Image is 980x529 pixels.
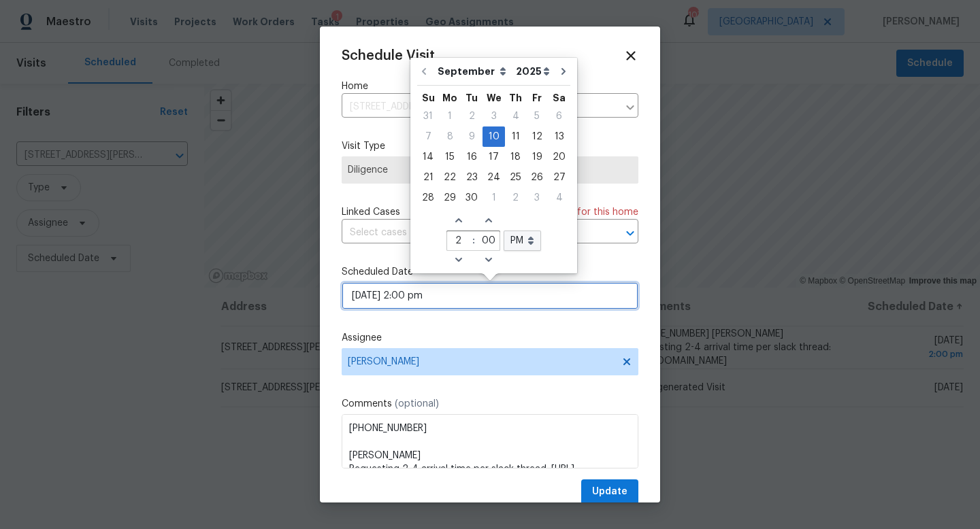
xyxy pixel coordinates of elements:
[461,107,483,126] div: 2
[417,106,439,126] div: Sun Aug 31 2025
[505,107,526,126] div: 4
[483,127,505,146] div: 10
[621,224,640,243] button: Open
[417,167,439,188] div: Sun Sep 21 2025
[526,188,548,208] div: Fri Oct 03 2025
[477,251,500,270] span: Decrease minutes
[439,107,461,126] div: 1
[439,168,461,187] div: 22
[483,148,505,167] div: 17
[417,147,439,167] div: Sun Sep 14 2025
[526,147,548,167] div: Fri Sep 19 2025
[417,107,439,126] div: 31
[342,414,638,468] textarea: [PHONE_NUMBER] [PERSON_NAME] Requesting 2-4 arrival time per slack thread: [URL][DOMAIN_NAME]
[623,48,638,63] span: Close
[461,106,483,126] div: Tue Sep 02 2025
[512,61,553,82] select: Year
[483,106,505,126] div: Wed Sep 03 2025
[348,356,615,367] span: [PERSON_NAME]
[439,126,461,147] div: Mon Sep 08 2025
[548,188,570,208] div: Sat Oct 04 2025
[505,188,526,208] div: Thu Oct 02 2025
[548,168,570,187] div: 27
[509,93,522,103] abbr: Thursday
[526,126,548,147] div: Fri Sep 12 2025
[526,167,548,188] div: Fri Sep 26 2025
[526,188,548,207] div: 3
[548,127,570,146] div: 13
[553,58,574,85] button: Go to next month
[461,126,483,147] div: Tue Sep 09 2025
[461,148,483,167] div: 16
[477,232,500,251] input: minutes
[417,148,439,167] div: 14
[553,93,566,103] abbr: Saturday
[447,211,470,231] span: Increase hours (12hr clock)
[487,93,502,103] abbr: Wednesday
[342,282,638,309] input: M/D/YYYY
[442,93,457,103] abbr: Monday
[548,148,570,167] div: 20
[505,127,526,146] div: 11
[548,167,570,188] div: Sat Sep 27 2025
[342,331,638,345] label: Assignee
[417,188,439,208] div: Sun Sep 28 2025
[461,127,483,146] div: 9
[447,232,470,251] input: hours (12hr clock)
[526,106,548,126] div: Fri Sep 05 2025
[439,106,461,126] div: Mon Sep 01 2025
[581,479,638,505] button: Update
[417,168,439,187] div: 21
[414,58,434,85] button: Go to previous month
[548,188,570,207] div: 4
[548,147,570,167] div: Sat Sep 20 2025
[342,222,600,243] input: Select cases
[342,205,400,219] span: Linked Cases
[477,211,500,231] span: Increase minutes
[592,483,627,500] span: Update
[439,188,461,207] div: 29
[417,188,439,207] div: 28
[348,163,632,177] span: Diligence
[342,139,638,153] label: Visit Type
[461,188,483,208] div: Tue Sep 30 2025
[417,126,439,147] div: Sun Sep 07 2025
[447,251,470,270] span: Decrease hours (12hr clock)
[483,188,505,207] div: 1
[439,167,461,188] div: Mon Sep 22 2025
[505,168,526,187] div: 25
[505,147,526,167] div: Thu Sep 18 2025
[439,188,461,208] div: Mon Sep 29 2025
[461,168,483,187] div: 23
[526,107,548,126] div: 5
[342,397,638,411] label: Comments
[465,93,478,103] abbr: Tuesday
[505,106,526,126] div: Thu Sep 04 2025
[342,97,618,118] input: Enter in an address
[342,265,638,279] label: Scheduled Date
[505,188,526,207] div: 2
[526,168,548,187] div: 26
[526,148,548,167] div: 19
[395,399,439,409] span: (optional)
[461,147,483,167] div: Tue Sep 16 2025
[439,148,461,167] div: 15
[439,127,461,146] div: 8
[439,147,461,167] div: Mon Sep 15 2025
[342,49,435,63] span: Schedule Visit
[483,126,505,147] div: Wed Sep 10 2025
[483,107,505,126] div: 3
[342,80,638,93] label: Home
[422,93,435,103] abbr: Sunday
[417,127,439,146] div: 7
[505,148,526,167] div: 18
[461,167,483,188] div: Tue Sep 23 2025
[483,168,505,187] div: 24
[505,126,526,147] div: Thu Sep 11 2025
[483,147,505,167] div: Wed Sep 17 2025
[548,107,570,126] div: 6
[434,61,512,82] select: Month
[483,167,505,188] div: Wed Sep 24 2025
[548,106,570,126] div: Sat Sep 06 2025
[461,188,483,207] div: 30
